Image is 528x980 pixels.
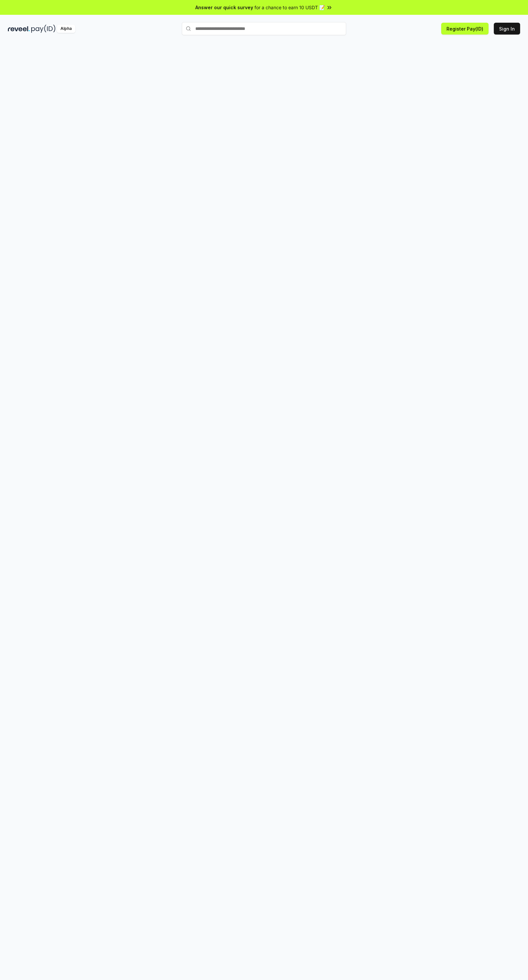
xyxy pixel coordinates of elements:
[195,4,253,11] span: Answer our quick survey
[441,23,489,35] button: Register Pay(ID)
[494,23,520,35] button: Sign In
[31,25,56,33] img: pay_id
[254,4,325,11] span: for a chance to earn 10 USDT 📝
[8,25,30,33] img: reveel_dark
[57,25,75,33] div: Alpha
